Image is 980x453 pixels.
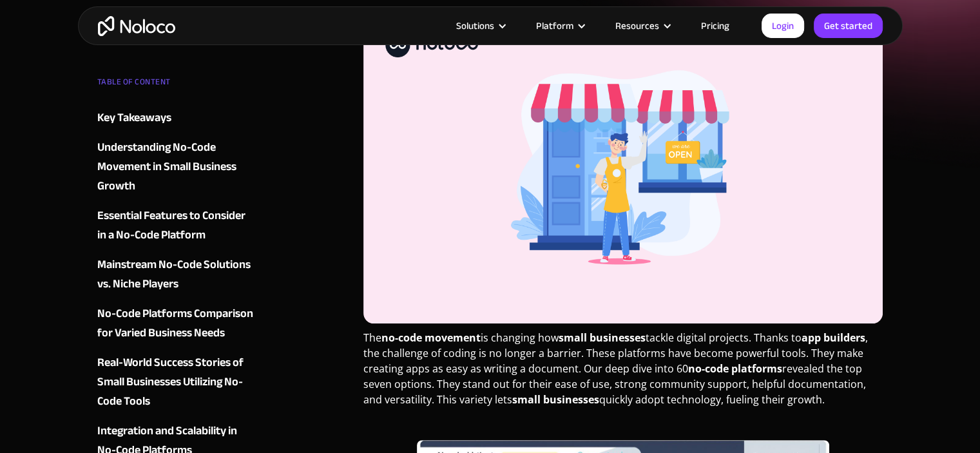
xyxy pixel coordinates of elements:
strong: small businesses [512,392,599,407]
strong: no-code platforms [688,361,782,376]
strong: app builders [802,331,865,345]
strong: no-code movement [381,331,481,345]
div: Solutions [456,17,494,34]
div: Key Takeaways [97,108,171,128]
strong: small businesses [559,331,646,345]
p: The is changing how tackle digital projects. Thanks to , the challenge of coding is no longer a b... [363,330,883,417]
div: Solutions [440,17,520,34]
div: Platform [536,17,573,34]
a: Get started [814,14,883,38]
a: Login [762,14,804,38]
a: Understanding No-Code Movement in Small Business Growth [97,138,253,196]
a: Mainstream No-Code Solutions vs. Niche Players [97,255,253,294]
a: No-Code Platforms Comparison for Varied Business Needs [97,304,253,343]
a: home [98,16,175,36]
div: Resources [615,17,659,34]
a: Real-World Success Stories of Small Businesses Utilizing No-Code Tools [97,353,253,411]
div: Platform [520,17,599,34]
a: Key Takeaways [97,108,253,128]
a: Essential Features to Consider in a No-Code Platform [97,206,253,245]
div: Resources [599,17,685,34]
div: TABLE OF CONTENT [97,72,253,98]
a: Pricing [685,17,745,34]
